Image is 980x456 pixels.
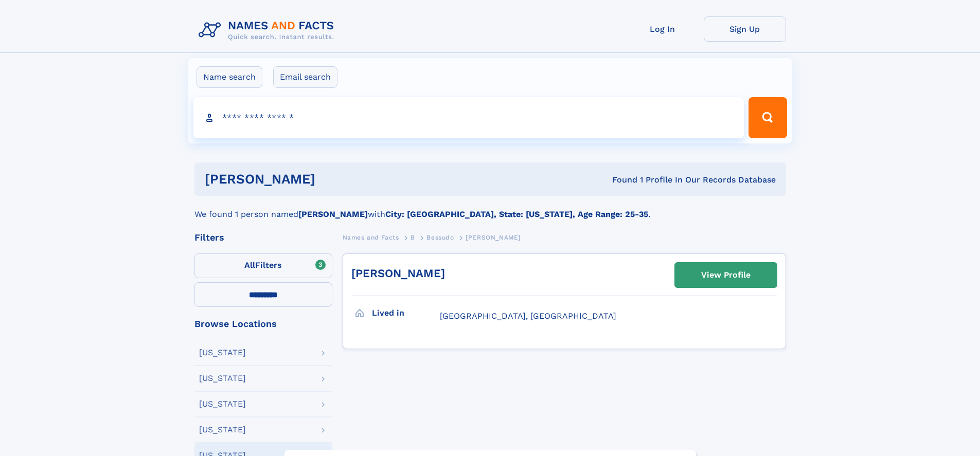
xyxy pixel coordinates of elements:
[440,311,616,321] span: [GEOGRAPHIC_DATA], [GEOGRAPHIC_DATA]
[199,426,246,434] div: [US_STATE]
[298,209,368,219] b: [PERSON_NAME]
[749,97,787,138] button: Search Button
[426,234,454,241] span: Bessudo
[199,349,246,357] div: [US_STATE]
[675,263,777,287] a: View Profile
[426,231,454,244] a: Bessudo
[273,66,337,88] label: Email search
[351,267,445,280] a: [PERSON_NAME]
[197,66,262,88] label: Name search
[194,196,786,221] div: We found 1 person named with .
[411,234,415,241] span: B
[194,319,332,329] div: Browse Locations
[701,263,751,287] div: View Profile
[464,174,776,186] div: Found 1 Profile In Our Records Database
[621,16,704,42] a: Log In
[385,209,648,219] b: City: [GEOGRAPHIC_DATA], State: [US_STATE], Age Range: 25-35
[411,231,415,244] a: B
[205,173,464,186] h1: [PERSON_NAME]
[199,374,246,382] div: [US_STATE]
[194,16,343,44] img: Logo Names and Facts
[194,253,332,278] label: Filters
[193,97,744,138] input: search input
[244,260,255,270] span: All
[343,231,399,244] a: Names and Facts
[704,16,786,42] a: Sign Up
[466,234,521,241] span: [PERSON_NAME]
[199,400,246,408] div: [US_STATE]
[194,233,332,242] div: Filters
[372,304,440,322] h3: Lived in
